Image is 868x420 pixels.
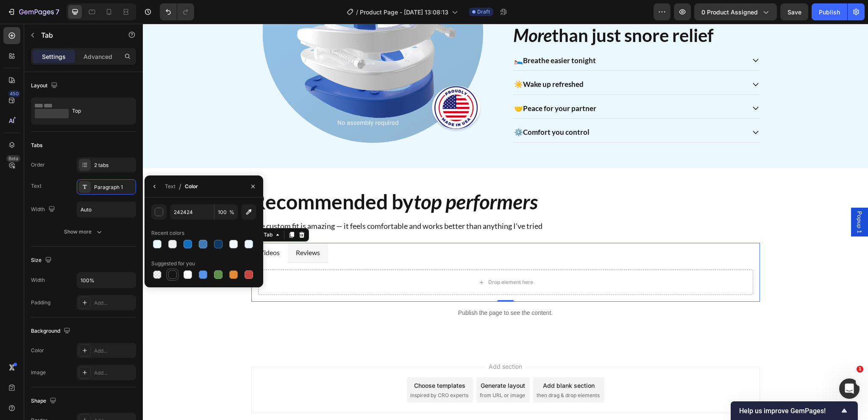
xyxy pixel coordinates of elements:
button: 7 [3,3,63,20]
div: Width [31,204,57,215]
div: 450 [8,90,20,97]
div: Layout [31,80,59,92]
strong: Comfort you control [380,104,447,113]
div: Show more [64,228,103,236]
button: Show more [31,224,136,239]
div: Color [31,347,44,354]
div: Generate layout [338,357,382,366]
div: Width [31,276,45,284]
input: Eg: FFFFFF [170,204,214,220]
div: Choose templates [271,357,323,366]
p: Settings [42,52,66,61]
span: / [356,8,358,17]
span: Draft [477,8,490,16]
iframe: Design area [143,24,868,420]
p: Tab [41,30,113,40]
div: Text [31,182,42,190]
i: More [370,1,409,22]
span: Add section [342,338,383,347]
i: top performers [271,166,395,190]
div: Padding [31,299,50,306]
button: Show survey - Help us improve GemPages! [739,406,849,416]
span: from URL or image [337,368,382,375]
div: Background [31,325,72,337]
span: / [179,181,181,192]
span: % [229,209,234,216]
span: inspired by CRO experts [267,368,325,375]
span: Help us improve GemPages! [739,407,839,415]
div: Beta [6,155,20,162]
span: then drag & drop elements [394,368,457,375]
span: Popup 1 [712,187,721,209]
div: Undo/Redo [160,3,194,20]
div: Rich Text Editor. Editing area: main [152,223,178,235]
div: Rich Text Editor. Editing area: main [115,223,138,235]
div: Add... [94,299,134,307]
div: Add... [94,347,134,355]
div: 2 tabs [94,161,134,169]
p: Advanced [83,52,112,61]
h2: Recommended by [108,165,617,191]
div: Text [165,183,175,190]
strong: Peace for your partner [380,80,453,89]
div: Paragraph 1 [94,184,134,191]
div: Add blank section [400,357,452,366]
div: Add... [94,369,134,377]
p: Publish the page to see the content. [108,285,617,294]
div: Rich Text Editor. Editing area: main [108,196,617,209]
div: Top [72,101,124,121]
p: The custom fit is amazing — it feels comfortable and works better than anything I’ve tried [109,197,616,208]
button: Publish [812,3,847,20]
span: 1 [857,366,863,373]
div: Recent colors [151,229,184,237]
div: Shape [31,395,58,407]
p: ☀️ [371,55,441,66]
button: 0 product assigned [694,3,777,20]
div: Order [31,161,45,169]
p: Reviews [153,224,177,234]
strong: Breathe easier tonight [380,32,453,41]
iframe: Intercom live chat [839,378,860,399]
span: Product Page - [DATE] 13:08:13 [360,8,448,17]
strong: Wake up refreshed [380,56,441,65]
div: Drop element here [345,255,390,262]
div: Size [31,255,53,266]
p: ⚙️ [371,103,447,114]
div: Publish [819,8,840,17]
input: Auto [77,273,136,288]
p: ⁠⁠⁠⁠⁠⁠⁠ than just snore relief [370,1,616,22]
p: 🛌 [371,31,453,42]
input: Auto [77,202,136,217]
div: Color [185,183,198,190]
div: Tab [119,207,131,215]
div: Image [31,369,46,376]
button: Save [780,3,808,20]
div: Suggested for you [151,260,195,267]
span: 0 product assigned [701,8,758,17]
p: Videos [117,224,137,234]
div: Tabs [31,142,42,149]
p: 🤝 [371,79,453,90]
span: Save [787,8,801,16]
p: 7 [56,7,59,17]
